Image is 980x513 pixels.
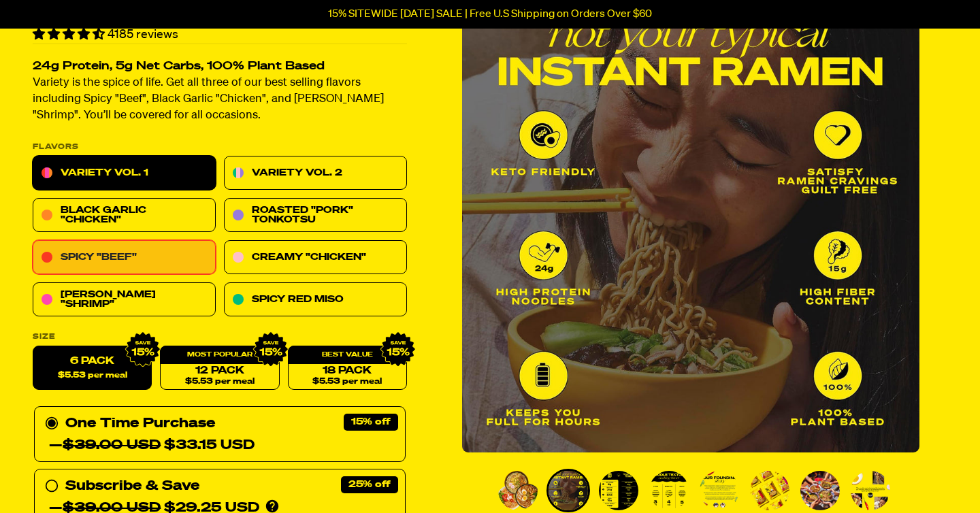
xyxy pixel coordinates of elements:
[851,471,890,510] img: Variety Vol. 1
[462,469,919,512] div: PDP main carousel thumbnails
[312,378,382,386] span: $5.53 per meal
[597,469,640,512] li: Go to slide 3
[33,29,108,41] span: 4.55 stars
[33,283,216,317] a: [PERSON_NAME] "Shrimp"
[33,61,407,73] h2: 24g Protein, 5g Net Carbs, 100% Plant Based
[748,469,791,512] li: Go to slide 6
[700,471,739,510] img: Variety Vol. 1
[33,76,407,125] p: Variety is the spice of life. Get all three of our best selling flavors including Spicy "Beef", B...
[33,346,152,391] label: 6 Pack
[649,471,689,510] img: Variety Vol. 1
[45,413,395,457] div: One Time Purchase
[125,332,161,367] img: IMG_9632.png
[224,283,407,317] a: Spicy Red Miso
[647,469,691,512] li: Go to slide 4
[798,469,842,512] li: Go to slide 7
[224,156,407,191] a: Variety Vol. 2
[224,241,407,275] a: Creamy "Chicken"
[498,471,538,510] img: Variety Vol. 1
[58,371,127,380] span: $5.53 per meal
[252,332,288,367] img: IMG_9632.png
[185,378,255,386] span: $5.53 per meal
[33,241,216,275] a: Spicy "Beef"
[549,471,588,510] img: Variety Vol. 1
[108,29,178,41] span: 4185 reviews
[328,8,652,20] p: 15% SITEWIDE [DATE] SALE | Free U.S Shipping on Orders Over $60
[546,469,590,512] li: Go to slide 2
[750,471,789,510] img: Variety Vol. 1
[599,471,638,510] img: Variety Vol. 1
[33,156,216,191] a: Variety Vol. 1
[7,450,144,506] iframe: Marketing Popup
[698,469,741,512] li: Go to slide 5
[224,199,407,233] a: Roasted "Pork" Tonkotsu
[33,144,407,151] p: Flavors
[496,469,540,512] li: Go to slide 1
[849,469,892,512] li: Go to slide 8
[33,199,216,233] a: Black Garlic "Chicken"
[160,346,279,391] a: 12 Pack$5.53 per meal
[380,332,416,367] img: IMG_9632.png
[49,435,255,457] div: — $33.15 USD
[33,333,407,341] label: Size
[63,439,161,452] del: $39.00 USD
[800,471,840,510] img: Variety Vol. 1
[288,346,407,391] a: 18 Pack$5.53 per meal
